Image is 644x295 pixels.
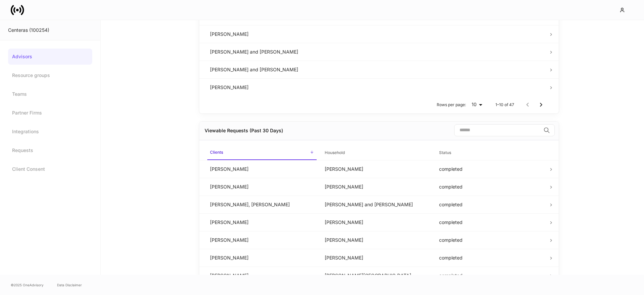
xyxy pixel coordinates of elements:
td: [PERSON_NAME] and [PERSON_NAME] [205,43,548,61]
span: © 2025 OneAdvisory [11,282,44,288]
div: Centeras (100254) [8,27,92,33]
td: [PERSON_NAME][GEOGRAPHIC_DATA] [319,267,434,284]
span: Household [322,146,431,160]
td: [PERSON_NAME] [205,160,319,178]
td: completed [434,213,548,231]
td: [PERSON_NAME] [319,160,434,178]
h6: Clients [210,149,223,155]
td: [PERSON_NAME] and [PERSON_NAME] [205,61,548,78]
td: [PERSON_NAME] [205,267,319,284]
a: Partner Firms [8,105,92,121]
td: [PERSON_NAME] [205,25,548,43]
a: Integrations [8,124,92,140]
p: 1–10 of 47 [495,102,514,107]
td: [PERSON_NAME] [319,249,434,267]
a: Requests [8,142,92,158]
td: [PERSON_NAME] [205,249,319,267]
td: [PERSON_NAME], [PERSON_NAME] [205,196,319,213]
td: [PERSON_NAME] [205,213,319,231]
p: Rows per page: [437,102,466,107]
a: Data Disclaimer [57,282,82,288]
td: completed [434,178,548,196]
td: [PERSON_NAME] [205,178,319,196]
td: completed [434,160,548,178]
a: Resource groups [8,67,92,83]
td: completed [434,196,548,213]
a: Teams [8,86,92,102]
td: [PERSON_NAME] and [PERSON_NAME] [319,196,434,213]
td: completed [434,267,548,284]
td: [PERSON_NAME] [319,213,434,231]
td: [PERSON_NAME] [319,178,434,196]
h6: Status [439,149,451,156]
button: Go to next page [534,98,548,112]
td: [PERSON_NAME] [205,78,548,96]
td: completed [434,249,548,267]
td: [PERSON_NAME] [319,231,434,249]
a: Advisors [8,49,92,65]
td: [PERSON_NAME] [205,231,319,249]
a: Client Consent [8,161,92,177]
span: Status [436,146,546,160]
span: Clients [207,146,317,160]
div: Viewable Requests (Past 30 Days) [205,127,283,134]
div: 10 [469,101,485,108]
h6: Household [325,149,345,156]
td: completed [434,231,548,249]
